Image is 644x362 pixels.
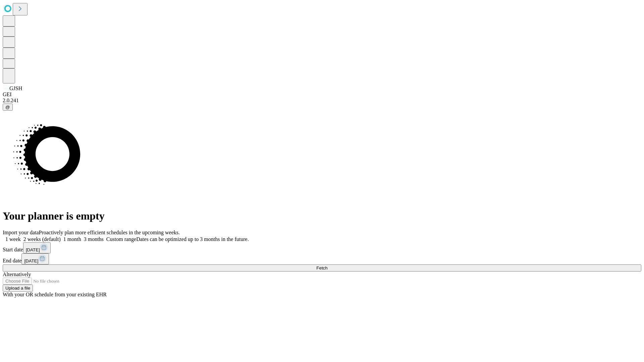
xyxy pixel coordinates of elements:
span: Fetch [316,265,327,270]
span: GJSH [9,85,22,91]
span: Dates can be optimized up to 3 months in the future. [136,236,249,242]
button: Upload a file [3,285,33,292]
button: @ [3,104,13,111]
span: With your OR schedule from your existing EHR [3,292,107,297]
div: GEI [3,92,641,98]
span: @ [5,105,10,110]
button: [DATE] [21,253,49,264]
span: 3 months [84,236,104,242]
div: 2.0.241 [3,98,641,104]
span: 2 weeks (default) [23,236,61,242]
span: [DATE] [24,258,38,263]
span: Import your data [3,230,39,235]
span: Custom range [106,236,136,242]
button: [DATE] [23,242,51,253]
span: Proactively plan more efficient schedules in the upcoming weeks. [39,230,180,235]
span: [DATE] [26,247,40,252]
div: Start date [3,242,641,253]
h1: Your planner is empty [3,210,641,222]
div: End date [3,253,641,264]
span: 1 month [63,236,81,242]
button: Fetch [3,264,641,271]
span: Alternatively [3,271,31,277]
span: 1 week [5,236,21,242]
